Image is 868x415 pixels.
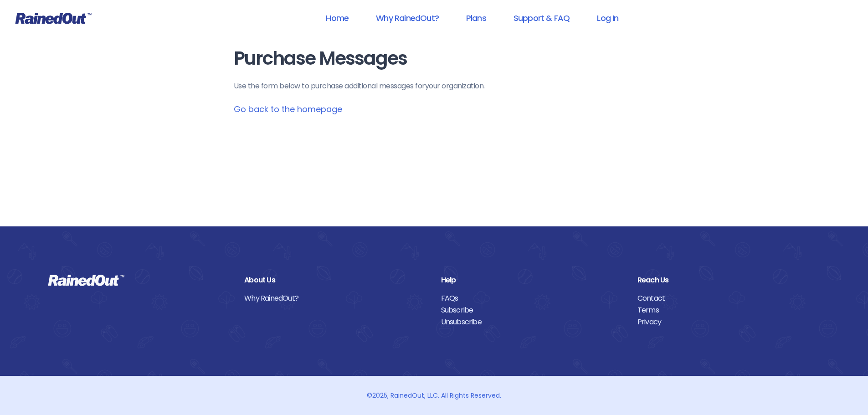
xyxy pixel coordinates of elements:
[234,81,635,92] p: Use the form below to purchase additional messages for your organization .
[441,292,624,304] a: FAQs
[637,292,820,304] a: Contact
[244,292,427,304] a: Why RainedOut?
[364,8,451,28] a: Why RainedOut?
[454,8,498,28] a: Plans
[637,316,820,328] a: Privacy
[502,8,581,28] a: Support & FAQ
[585,8,630,28] a: Log In
[441,316,624,328] a: Unsubscribe
[637,274,820,286] div: Reach Us
[244,274,427,286] div: About Us
[637,304,820,316] a: Terms
[234,103,342,115] a: Go back to the homepage
[441,274,624,286] div: Help
[441,304,624,316] a: Subscribe
[234,48,635,69] h1: Purchase Messages
[314,8,360,28] a: Home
